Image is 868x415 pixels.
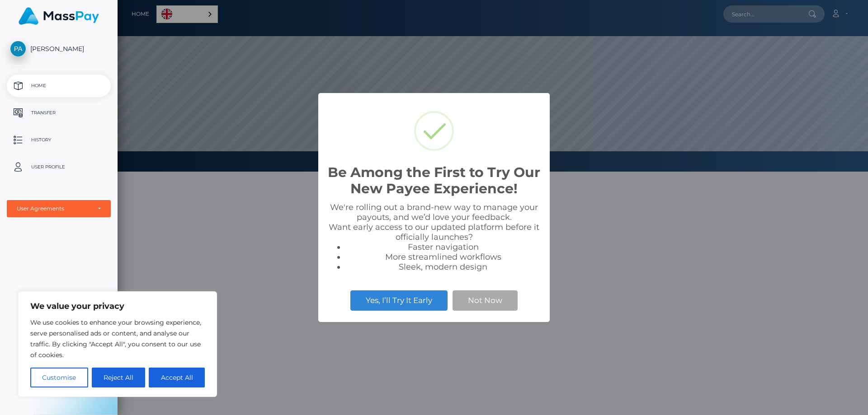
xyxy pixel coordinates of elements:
p: We use cookies to enhance your browsing experience, serve personalised ads or content, and analys... [30,317,205,360]
li: Sleek, modern design [345,262,541,272]
p: Transfer [10,106,107,120]
p: User Profile [10,160,107,174]
button: Customise [30,368,88,387]
img: MassPay [19,7,99,25]
button: Reject All [92,368,146,387]
button: Yes, I’ll Try It Early [350,290,448,310]
p: History [10,133,107,147]
div: User Agreements [17,205,91,212]
p: We value your privacy [30,301,205,312]
span: [PERSON_NAME] [7,45,111,53]
h2: Be Among the First to Try Our New Payee Experience! [327,164,541,197]
button: Not Now [453,290,518,310]
button: Accept All [149,368,205,387]
p: Home [10,79,107,93]
div: We're rolling out a brand-new way to manage your payouts, and we’d love your feedback. Want early... [327,202,541,272]
button: User Agreements [7,200,111,217]
div: We value your privacy [18,291,217,397]
li: Faster navigation [345,242,541,252]
li: More streamlined workflows [345,252,541,262]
